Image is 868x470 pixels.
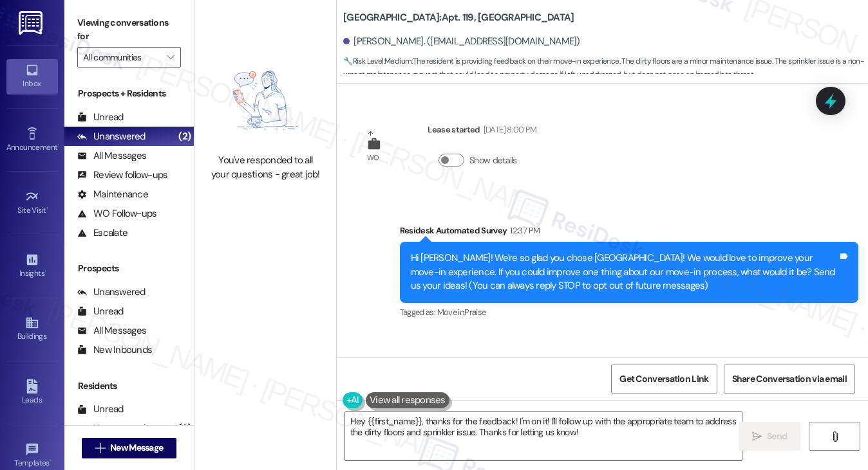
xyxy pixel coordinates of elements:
i:  [752,431,762,442]
span: New Message [110,441,163,455]
button: Share Conversation via email [724,365,855,393]
div: New Inbounds [77,343,152,357]
img: empty-state [209,53,322,147]
span: • [44,267,46,276]
div: All Messages [77,324,146,338]
div: 12:37 PM [507,224,540,237]
label: Show details [469,154,517,167]
a: Leads [6,375,58,410]
div: Lease started [428,123,536,141]
div: Unread [77,111,124,124]
div: Unanswered [77,285,146,299]
span: Send [767,429,787,443]
b: [GEOGRAPHIC_DATA]: Apt. 119, [GEOGRAPHIC_DATA] [343,11,574,24]
i:  [95,443,105,453]
a: Inbox [6,59,58,94]
span: Praise [464,307,486,318]
div: Residesk Automated Survey [400,224,858,242]
span: Share Conversation via email [732,372,847,386]
div: WO Follow-ups [77,207,156,221]
div: [PERSON_NAME]. ([EMAIL_ADDRESS][DOMAIN_NAME]) [343,35,580,48]
div: Unread [77,305,124,318]
div: Prospects [64,262,194,275]
a: Site Visit • [6,186,58,221]
div: (2) [175,127,194,147]
button: Send [739,422,801,451]
a: Insights • [6,249,58,284]
div: Unread [77,402,124,416]
div: You've responded to all your questions - great job! [209,154,322,181]
span: • [50,456,52,465]
label: Viewing conversations for [77,13,181,47]
div: Residents [64,379,194,393]
div: [DATE] 8:00 PM [480,123,537,136]
div: (2) [175,419,194,438]
input: All communities [83,47,160,68]
span: : The resident is providing feedback on their move-in experience. The dirty floors are a minor ma... [343,55,868,82]
div: Prospects + Residents [64,87,194,100]
button: Get Conversation Link [611,365,717,393]
div: Escalate [77,226,127,240]
a: Buildings [6,312,58,347]
div: Unanswered [77,130,146,143]
strong: 🔧 Risk Level: Medium [343,56,411,66]
div: Hi [PERSON_NAME]! We're so glad you chose [GEOGRAPHIC_DATA]! We would love to improve your move-i... [411,251,838,293]
i:  [830,431,840,442]
div: Unanswered [77,422,146,435]
div: Maintenance [77,188,148,201]
i:  [167,52,174,62]
div: Review follow-ups [77,168,167,182]
img: ResiDesk Logo [19,11,45,35]
button: New Message [82,438,177,458]
span: Move in , [437,307,465,318]
div: WO [367,151,379,165]
span: Get Conversation Link [619,372,708,386]
span: • [46,204,48,213]
div: Tagged as: [400,303,858,321]
textarea: Hey {{first_name}}, thanks for the feedback! I'm on it! I'll follow up with the appropriate team ... [345,412,742,460]
span: • [57,141,59,150]
div: All Messages [77,149,146,163]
